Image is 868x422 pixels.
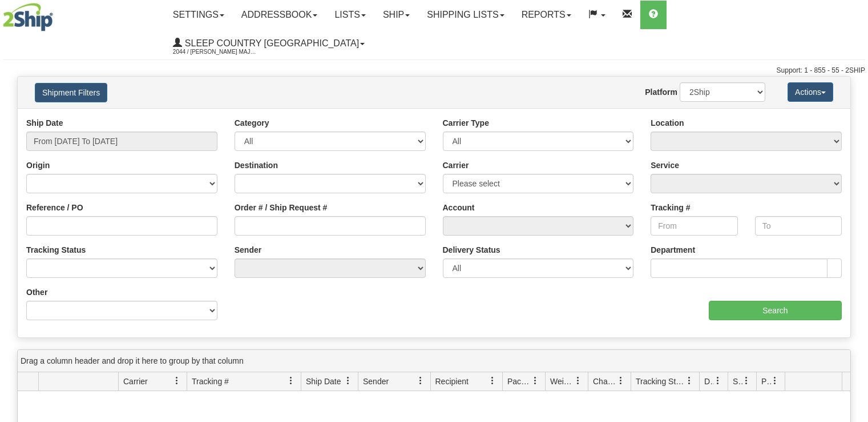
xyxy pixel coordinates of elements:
[26,160,50,171] label: Origin
[443,244,500,256] label: Delivery Status
[704,376,714,387] span: Delivery Status
[755,216,842,236] input: To
[26,202,83,213] label: Reference / PO
[611,371,631,391] a: Charge filter column settings
[443,202,475,213] label: Account
[26,244,86,256] label: Tracking Status
[418,1,512,29] a: Shipping lists
[651,160,679,171] label: Service
[526,371,545,391] a: Packages filter column settings
[483,371,502,391] a: Recipient filter column settings
[173,46,259,58] span: 2044 / [PERSON_NAME] Major [PERSON_NAME]
[235,202,328,213] label: Order # / Ship Request #
[651,117,684,129] label: Location
[733,376,742,387] span: Shipment Issues
[443,160,469,171] label: Carrier
[235,117,269,129] label: Category
[411,371,430,391] a: Sender filter column settings
[443,117,489,129] label: Carrier Type
[233,1,326,29] a: Addressbook
[651,244,695,256] label: Department
[3,3,53,31] img: logo2044.jpg
[235,244,261,256] label: Sender
[374,1,418,29] a: Ship
[123,376,148,387] span: Carrier
[18,350,850,372] div: grid grouping header
[507,376,531,387] span: Packages
[167,371,187,391] a: Carrier filter column settings
[281,371,301,391] a: Tracking # filter column settings
[235,160,278,171] label: Destination
[550,376,574,387] span: Weight
[765,371,785,391] a: Pickup Status filter column settings
[326,1,374,29] a: Lists
[306,376,341,387] span: Ship Date
[35,83,107,102] button: Shipment Filters
[338,371,358,391] a: Ship Date filter column settings
[593,376,617,387] span: Charge
[651,202,690,213] label: Tracking #
[737,371,756,391] a: Shipment Issues filter column settings
[651,216,737,236] input: From
[709,301,842,320] input: Search
[3,66,865,75] div: Support: 1 - 855 - 55 - 2SHIP
[192,376,229,387] span: Tracking #
[842,153,867,269] iframe: chat widget
[568,371,588,391] a: Weight filter column settings
[636,376,685,387] span: Tracking Status
[708,371,728,391] a: Delivery Status filter column settings
[26,286,47,298] label: Other
[761,376,771,387] span: Pickup Status
[164,29,373,58] a: Sleep Country [GEOGRAPHIC_DATA] 2044 / [PERSON_NAME] Major [PERSON_NAME]
[680,371,699,391] a: Tracking Status filter column settings
[513,1,580,29] a: Reports
[164,1,233,29] a: Settings
[363,376,389,387] span: Sender
[788,82,833,102] button: Actions
[645,86,677,98] label: Platform
[182,38,359,48] span: Sleep Country [GEOGRAPHIC_DATA]
[435,376,469,387] span: Recipient
[26,117,63,129] label: Ship Date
